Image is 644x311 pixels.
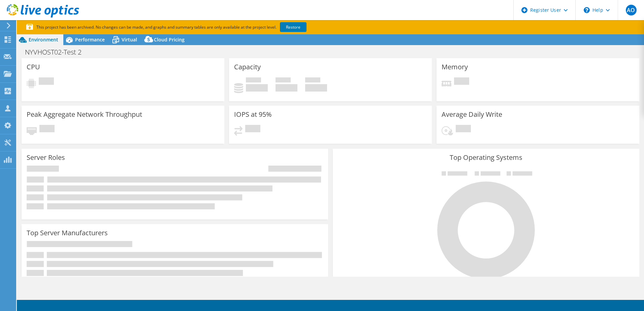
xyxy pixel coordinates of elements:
[27,111,142,118] h3: Peak Aggregate Network Throughput
[29,36,58,43] span: Environment
[246,84,268,92] h4: 0 GiB
[276,77,291,84] span: Free
[234,63,261,71] h3: Capacity
[245,125,260,134] span: Pending
[584,7,590,13] svg: \n
[454,77,469,87] span: Pending
[305,84,327,92] h4: 0 GiB
[246,77,261,84] span: Used
[234,111,272,118] h3: IOPS at 95%
[27,154,65,161] h3: Server Roles
[456,125,471,134] span: Pending
[27,229,108,237] h3: Top Server Manufacturers
[26,24,356,31] p: This project has been archived. No changes can be made, and graphs and summary tables are only av...
[39,77,54,87] span: Pending
[338,154,634,161] h3: Top Operating Systems
[442,111,502,118] h3: Average Daily Write
[39,125,55,134] span: Pending
[280,22,307,32] a: Restore
[442,63,468,71] h3: Memory
[626,5,637,15] span: AO
[27,63,40,71] h3: CPU
[154,36,185,43] span: Cloud Pricing
[22,48,92,56] h1: NYVHOST02-Test 2
[122,36,137,43] span: Virtual
[276,84,297,92] h4: 0 GiB
[75,36,105,43] span: Performance
[305,77,320,84] span: Total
